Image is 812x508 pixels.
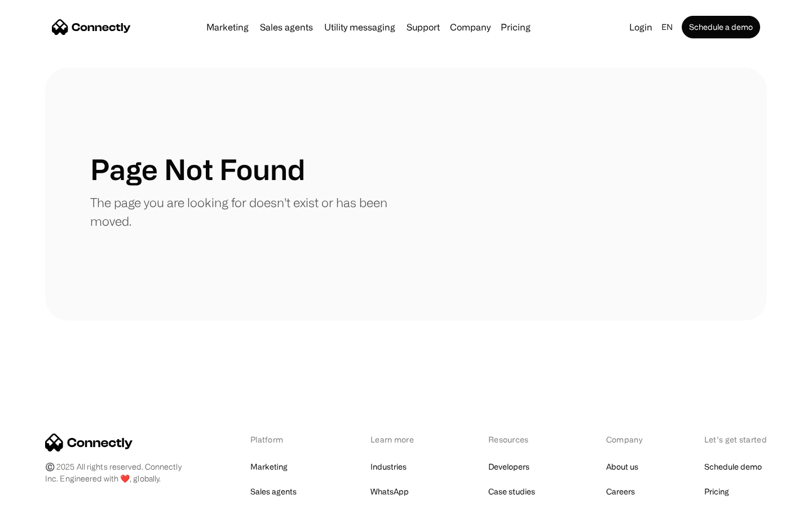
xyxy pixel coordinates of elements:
[606,433,646,445] div: Company
[370,433,430,445] div: Learn more
[250,433,312,445] div: Platform
[255,23,317,32] a: Sales agents
[682,16,760,38] a: Schedule a demo
[661,19,673,35] div: en
[625,19,657,35] a: Login
[488,459,529,475] a: Developers
[402,23,444,32] a: Support
[11,487,68,504] aside: Language selected: English
[250,459,288,475] a: Marketing
[704,433,767,445] div: Let’s get started
[370,459,407,475] a: Industries
[370,484,409,500] a: WhatsApp
[202,23,253,32] a: Marketing
[90,152,305,186] h1: Page Not Found
[320,23,400,32] a: Utility messaging
[488,433,548,445] div: Resources
[23,488,68,504] ul: Language list
[606,484,635,500] a: Careers
[606,459,638,475] a: About us
[450,19,491,35] div: Company
[704,459,762,475] a: Schedule demo
[704,484,729,500] a: Pricing
[250,484,297,500] a: Sales agents
[488,484,535,500] a: Case studies
[496,23,535,32] a: Pricing
[90,193,406,230] p: The page you are looking for doesn't exist or has been moved.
